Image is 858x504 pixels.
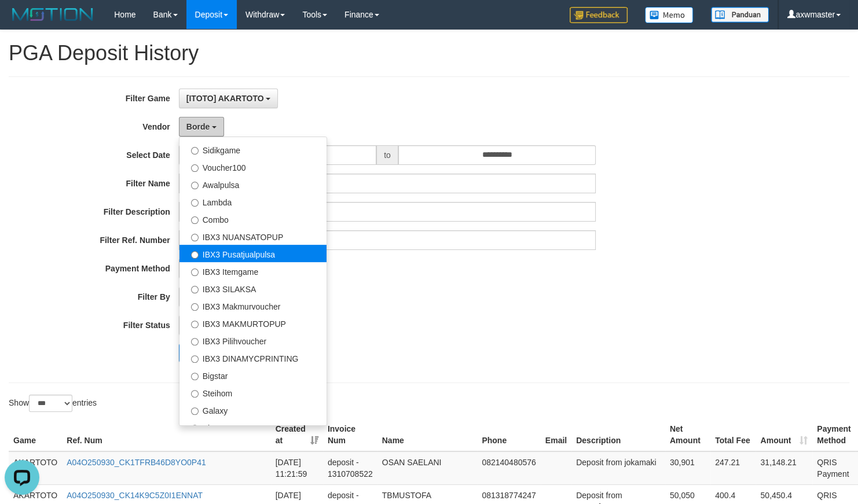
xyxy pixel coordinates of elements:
th: Total Fee [710,418,756,451]
select: Showentries [29,395,72,412]
th: Email [541,418,571,451]
span: to [376,145,398,165]
label: Sidikgame [179,141,327,158]
a: A04O250930_CK1TFRB46D8YO0P41 [67,458,206,467]
input: Bigstar [191,373,199,380]
td: deposit - 1310708522 [323,451,377,485]
label: Bigstar [179,366,327,384]
input: IBX3 Pusatjualpulsa [191,251,199,259]
th: Phone [477,418,540,451]
label: Show entries [9,395,97,412]
span: [ITOTO] AKARTOTO [186,94,264,103]
input: IBX3 MAKMURTOPUP [191,321,199,328]
th: Game [9,418,62,451]
th: Net Amount [665,418,710,451]
label: IBX3 Pusatjualpulsa [179,245,327,262]
label: IBX3 NUANSATOPUP [179,227,327,245]
label: Awalpulsa [179,175,327,193]
td: 247.21 [710,451,756,485]
input: IBX3 Pilihvoucher [191,338,199,345]
th: Created at: activate to sort column ascending [271,418,323,451]
input: Sidikgame [191,147,199,154]
td: AKARTOTO [9,451,62,485]
a: A04O250930_CK14K9C5Z0I1ENNAT [67,491,203,500]
label: IBX3 Makmurvoucher [179,297,327,314]
label: IBX3 DINAMYCPRINTING [179,349,327,366]
input: IBX3 Itemgame [191,268,199,276]
label: Combo [179,210,327,227]
button: [ITOTO] AKARTOTO [179,89,278,108]
td: 31,148.21 [756,451,812,485]
input: IBX3 Makmurvoucher [191,303,199,311]
input: Awalpulsa [191,182,199,189]
label: Lambda [179,193,327,210]
label: Steihom [179,384,327,401]
th: Description [571,418,665,451]
label: Bigon [179,418,327,436]
span: Borde [186,122,210,131]
td: OSAN SAELANI [377,451,478,485]
input: IBX3 NUANSATOPUP [191,234,199,241]
label: Galaxy [179,401,327,418]
th: Name [377,418,478,451]
button: Open LiveChat chat widget [5,5,39,39]
label: IBX3 MAKMURTOPUP [179,314,327,332]
th: Invoice Num [323,418,377,451]
td: 082140480576 [477,451,540,485]
label: IBX3 SILAKSA [179,279,327,297]
input: Lambda [191,199,199,207]
img: panduan.png [711,7,769,23]
h1: PGA Deposit History [9,42,849,65]
th: Amount: activate to sort column ascending [756,418,812,451]
input: Steihom [191,390,199,398]
td: [DATE] 11:21:59 [271,451,323,485]
th: Ref. Num [62,418,270,451]
img: Feedback.jpg [570,7,628,23]
img: MOTION_logo.png [9,6,97,23]
input: Voucher100 [191,164,199,172]
td: Deposit from jokamaki [571,451,665,485]
label: IBX3 Itemgame [179,262,327,279]
input: Bigon [191,425,199,432]
td: 30,901 [665,451,710,485]
td: QRIS Payment [812,451,855,485]
input: Combo [191,216,199,224]
input: Galaxy [191,407,199,415]
button: Borde [179,117,224,137]
input: IBX3 SILAKSA [191,286,199,293]
th: Payment Method [812,418,855,451]
img: Button%20Memo.svg [645,7,694,23]
input: IBX3 DINAMYCPRINTING [191,355,199,363]
label: IBX3 Pilihvoucher [179,332,327,349]
label: Voucher100 [179,158,327,175]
